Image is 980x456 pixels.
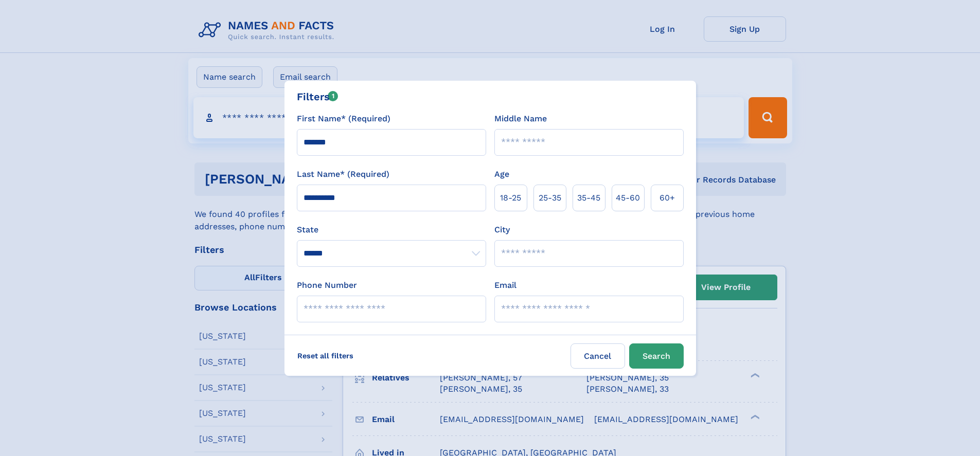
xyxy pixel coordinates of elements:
span: 35‑45 [577,192,600,204]
label: Cancel [571,343,625,369]
label: Email [494,279,516,291]
span: 18‑25 [500,192,521,204]
label: City [494,224,510,236]
label: First Name* (Required) [297,113,390,125]
span: 45‑60 [616,192,640,204]
label: Age [494,168,509,180]
button: Search [629,343,684,369]
label: State [297,224,486,236]
span: 25‑35 [539,192,561,204]
label: Reset all filters [291,343,360,368]
label: Middle Name [494,113,547,125]
div: Filters [297,89,338,104]
label: Phone Number [297,279,357,291]
span: 60+ [660,192,675,204]
label: Last Name* (Required) [297,168,389,180]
